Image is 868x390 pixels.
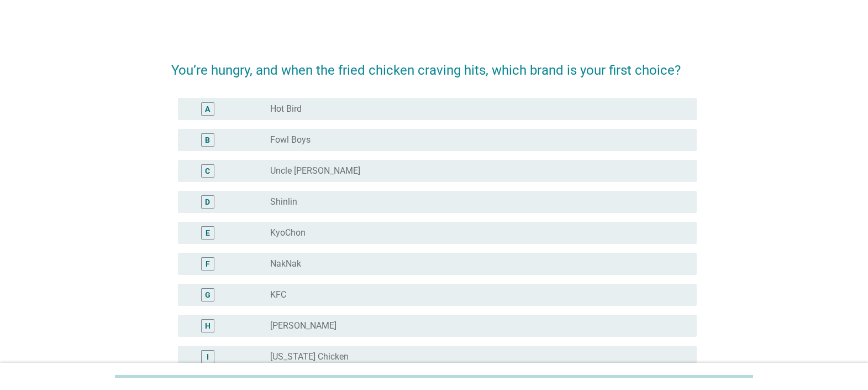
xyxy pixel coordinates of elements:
[270,165,360,176] label: Uncle [PERSON_NAME]
[206,227,210,238] div: E
[270,320,336,331] label: [PERSON_NAME]
[270,227,306,238] label: KyoChon
[270,289,286,300] label: KFC
[205,165,210,176] div: C
[205,320,211,331] div: H
[205,134,210,145] div: B
[270,351,349,362] label: [US_STATE] Chicken
[171,49,697,80] h2: You’re hungry, and when the fried chicken craving hits, which brand is your first choice?
[206,258,210,269] div: F
[270,196,297,207] label: Shinlin
[205,196,210,207] div: D
[205,289,211,300] div: G
[270,103,302,115] label: Hot Bird
[207,351,209,362] div: I
[270,134,311,145] label: Fowl Boys
[270,258,301,269] label: NakNak
[205,103,210,115] div: A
